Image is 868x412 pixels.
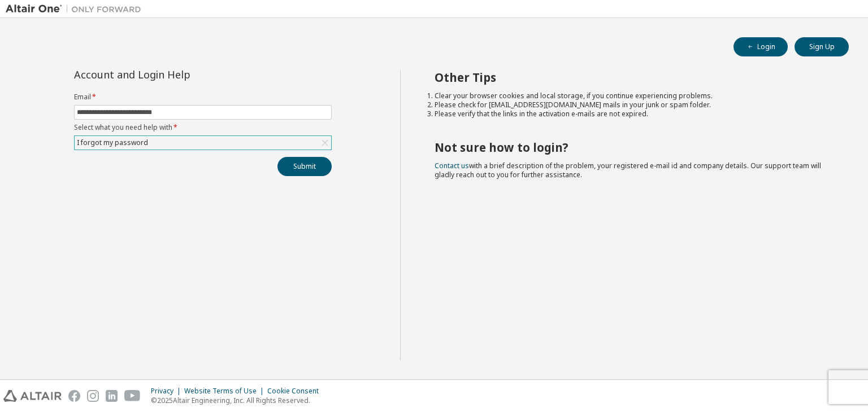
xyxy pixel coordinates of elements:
[3,390,62,402] img: altair_logo.svg
[435,100,829,109] li: Please check for [EMAIL_ADDRESS][DOMAIN_NAME] mails in your junk or spam folder.
[267,387,325,396] div: Cookie Consent
[75,136,331,150] div: I forgot my password
[435,109,829,119] li: Please verify that the links in the activation e-mails are not expired.
[435,91,829,100] li: Clear your browser cookies and local storage, if you continue experiencing problems.
[74,70,280,79] div: Account and Login Help
[734,37,788,56] button: Login
[74,93,332,102] label: Email
[74,123,332,132] label: Select what you need help with
[75,137,150,149] div: I forgot my password
[277,157,332,176] button: Submit
[184,387,267,396] div: Website Terms of Use
[6,3,147,15] img: Altair One
[68,390,80,402] img: facebook.svg
[124,390,141,402] img: youtube.svg
[435,140,829,155] h2: Not sure how to login?
[87,390,99,402] img: instagram.svg
[151,387,184,396] div: Privacy
[795,37,849,56] button: Sign Up
[435,161,469,170] a: Contact us
[106,390,118,402] img: linkedin.svg
[435,70,829,85] h2: Other Tips
[435,161,821,179] span: with a brief description of the problem, your registered e-mail id and company details. Our suppo...
[151,396,325,405] p: © 2025 Altair Engineering, Inc. All Rights Reserved.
